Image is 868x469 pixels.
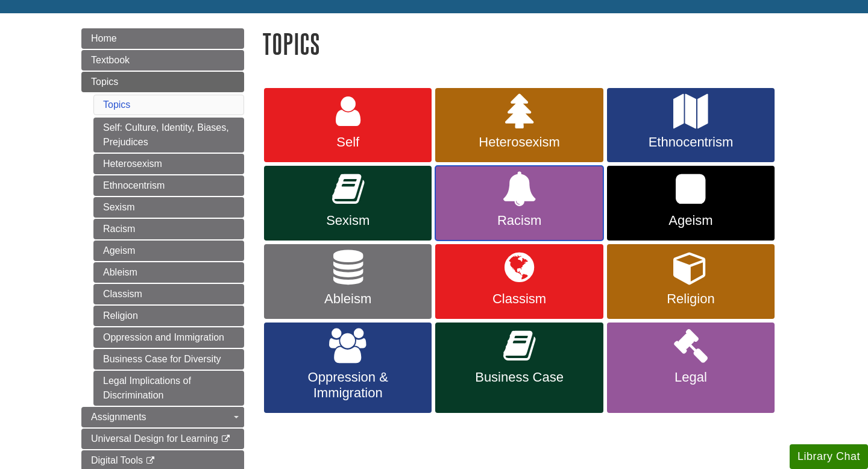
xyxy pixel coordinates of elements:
[435,244,603,319] a: Classism
[616,134,766,150] span: Ethnocentrism
[91,412,146,422] span: Assignments
[93,241,244,261] a: Ageism
[93,219,244,239] a: Racism
[264,323,432,413] a: Oppression & Immigration
[81,50,244,71] a: Textbook
[444,134,594,150] span: Heterosexism
[81,429,244,449] a: Universal Design for Learning
[91,33,117,43] span: Home
[616,213,766,228] span: Ageism
[435,323,603,413] a: Business Case
[93,118,244,153] a: Self: Culture, Identity, Biases, Prejudices
[91,55,130,65] span: Textbook
[616,291,766,307] span: Religion
[93,175,244,196] a: Ethnocentrism
[221,435,231,443] i: This link opens in a new window
[93,284,244,304] a: Classism
[81,407,244,427] a: Assignments
[91,433,218,444] span: Universal Design for Learning
[444,213,594,228] span: Racism
[273,134,423,150] span: Self
[264,244,432,319] a: Ableism
[93,154,244,174] a: Heterosexism
[435,88,603,163] a: Heterosexism
[264,88,432,163] a: Self
[103,99,130,110] a: Topics
[262,28,787,59] h1: Topics
[93,349,244,370] a: Business Case for Diversity
[607,323,775,413] a: Legal
[93,306,244,326] a: Religion
[607,244,775,319] a: Religion
[91,455,143,465] span: Digital Tools
[616,370,766,385] span: Legal
[145,457,156,465] i: This link opens in a new window
[273,370,423,401] span: Oppression & Immigration
[264,166,432,241] a: Sexism
[81,28,244,49] a: Home
[273,291,423,307] span: Ableism
[790,444,868,469] button: Library Chat
[444,370,594,385] span: Business Case
[93,371,244,406] a: Legal Implications of Discrimination
[607,166,775,241] a: Ageism
[273,213,423,228] span: Sexism
[444,291,594,307] span: Classism
[435,166,603,241] a: Racism
[81,72,244,92] a: Topics
[93,262,244,283] a: Ableism
[91,77,118,87] span: Topics
[607,88,775,163] a: Ethnocentrism
[93,327,244,348] a: Oppression and Immigration
[93,197,244,218] a: Sexism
